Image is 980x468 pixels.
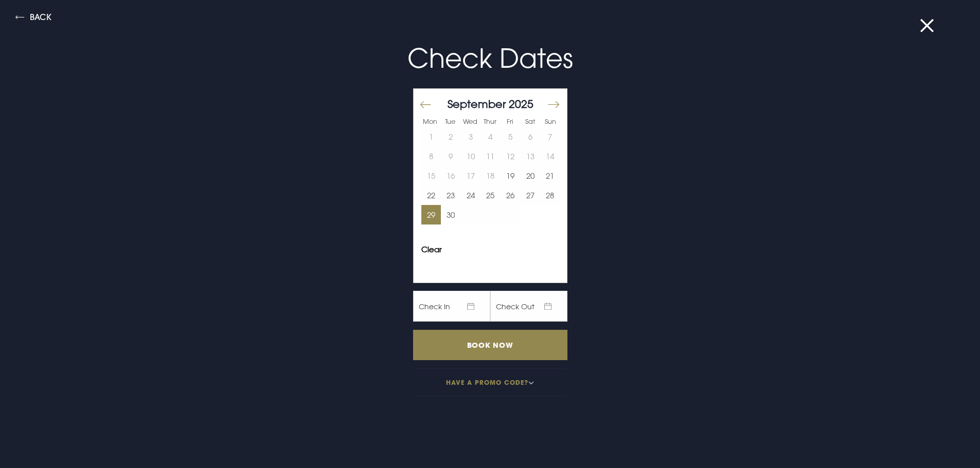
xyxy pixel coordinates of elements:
button: Move forward to switch to the next month. [547,94,559,116]
button: Have a promo code? [413,368,567,396]
button: Back [15,13,51,25]
td: Choose Tuesday, September 30, 2025 as your start date. [441,205,461,224]
td: Choose Sunday, September 21, 2025 as your start date. [540,166,560,185]
span: 2025 [509,97,533,110]
td: Choose Tuesday, September 23, 2025 as your start date. [441,185,461,205]
td: Choose Wednesday, September 24, 2025 as your start date. [461,185,481,205]
button: 23 [441,185,461,205]
span: September [448,97,506,110]
button: 27 [520,185,540,205]
button: 29 [421,205,441,224]
td: Choose Thursday, September 25, 2025 as your start date. [480,185,501,205]
button: 20 [520,166,540,185]
span: Check Out [490,291,567,322]
td: Choose Sunday, September 28, 2025 as your start date. [540,185,560,205]
button: Move backward to switch to the previous month. [419,94,432,116]
input: Book Now [413,330,567,360]
button: 22 [421,185,441,205]
button: 21 [540,166,560,185]
button: 26 [501,185,521,205]
p: Check Dates [245,39,735,78]
td: Choose Saturday, September 20, 2025 as your start date. [520,166,540,185]
td: Choose Friday, September 19, 2025 as your start date. [501,166,521,185]
span: Check In [413,291,490,322]
button: 30 [441,205,461,224]
td: Choose Saturday, September 27, 2025 as your start date. [520,185,540,205]
td: Choose Monday, September 29, 2025 as your start date. [421,205,441,224]
button: 19 [501,166,521,185]
td: Choose Friday, September 26, 2025 as your start date. [501,185,521,205]
button: 28 [540,185,560,205]
button: 25 [480,185,501,205]
td: Choose Monday, September 22, 2025 as your start date. [421,185,441,205]
button: 24 [461,185,481,205]
button: Clear [421,246,442,253]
